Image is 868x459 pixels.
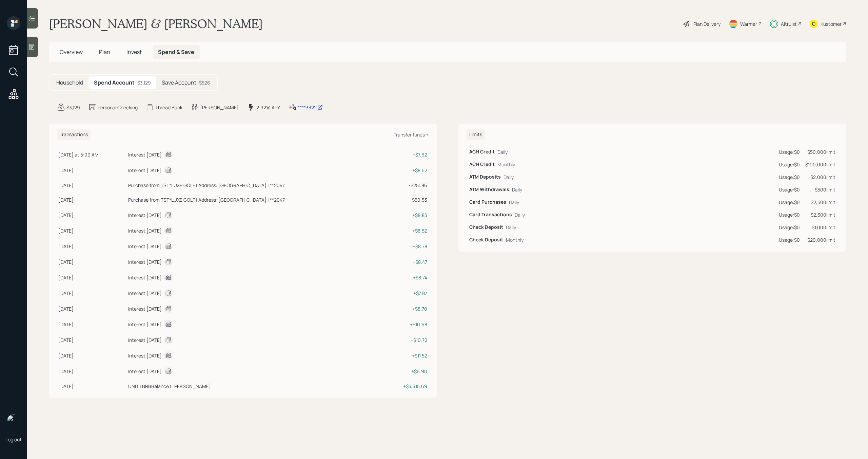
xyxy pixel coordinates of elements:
div: Usage: $0 [779,173,800,181]
div: Interest [DATE] [128,290,162,297]
div: $2,000 limit [805,173,835,181]
div: Log out [5,436,22,443]
span: Plan [99,48,110,56]
div: Usage: $0 [779,161,800,168]
div: $100,000 limit [805,161,835,168]
div: Usage: $0 [779,186,800,193]
div: Thread Bank [155,104,182,111]
div: $20,000 limit [805,236,835,243]
h5: Spend Account [94,79,135,86]
div: $3,129 [66,104,80,111]
div: $526 [199,79,210,86]
span: Overview [60,48,83,56]
div: $2,500 limit [805,199,835,206]
h6: Limits [467,129,485,140]
h6: ATM Deposits [469,174,501,180]
div: Interest [DATE] [128,151,162,158]
h6: ACH Credit [469,149,495,155]
div: Usage: $0 [779,148,800,155]
h6: Check Deposit [469,224,503,230]
div: + $8.47 [387,258,427,265]
div: Interest [DATE] [128,321,162,328]
div: $500 limit [805,186,835,193]
div: Purchase from TST*LUXE GOLF | Address: [GEOGRAPHIC_DATA] | **2047 [128,196,285,203]
div: + $10.68 [387,321,427,328]
div: - $50.53 [387,196,427,203]
h6: Card Purchases [469,199,506,205]
div: [DATE] [58,336,125,344]
div: + $8.52 [387,167,427,174]
div: Kustomer [821,20,842,27]
h6: Card Transactions [469,212,512,218]
div: + $7.62 [387,151,427,158]
div: Interest [DATE] [128,336,162,344]
div: Usage: $0 [779,211,800,218]
div: + $3,315.69 [387,383,427,390]
div: Transfer funds + [394,131,429,138]
h5: Save Account [162,79,196,86]
div: + $8.70 [387,305,427,312]
div: [DATE] [58,227,125,234]
div: 2.92% APY [256,104,280,111]
div: [DATE] [58,321,125,328]
h5: Household [56,79,83,86]
div: Interest [DATE] [128,167,162,174]
div: [DATE] [58,352,125,359]
div: Interest [DATE] [128,212,162,219]
div: Daily [512,186,522,193]
div: [DATE] [58,182,125,189]
div: Interest [DATE] [128,274,162,281]
div: [DATE] [58,305,125,312]
div: + $11.52 [387,352,427,359]
div: - $251.86 [387,182,427,189]
div: Daily [506,224,516,231]
div: Daily [497,148,508,155]
h6: Check Deposit [469,237,503,243]
div: $3,129 [137,79,151,86]
div: Interest [DATE] [128,368,162,375]
div: $1,000 limit [805,224,835,231]
div: Altruist [781,20,797,27]
div: Daily [509,199,519,206]
div: Purchase from TST*LUXE GOLF | Address: [GEOGRAPHIC_DATA] | **2047 [128,182,285,189]
div: [DATE] at 5:09 AM [58,151,125,158]
img: michael-russo-headshot.png [7,415,20,428]
div: [DATE] [58,258,125,265]
div: Usage: $0 [779,224,800,231]
div: Usage: $0 [779,236,800,243]
div: + $10.72 [387,336,427,344]
div: + $8.78 [387,243,427,250]
div: $2,500 limit [805,211,835,218]
div: Interest [DATE] [128,227,162,234]
div: + $6.90 [387,368,427,375]
div: $50,000 limit [805,148,835,155]
div: + $8.52 [387,227,427,234]
div: Interest [DATE] [128,352,162,359]
h6: ACH Credit [469,162,495,167]
div: Interest [DATE] [128,305,162,312]
div: [DATE] [58,368,125,375]
div: Interest [DATE] [128,258,162,265]
div: Warmer [740,20,757,27]
h1: [PERSON_NAME] & [PERSON_NAME] [49,16,263,31]
h6: ATM Withdrawals [469,187,509,192]
div: UNIT | BRBBalance | [PERSON_NAME] [128,383,211,390]
div: [DATE] [58,243,125,250]
div: + $7.87 [387,290,427,297]
div: [DATE] [58,212,125,219]
div: [DATE] [58,167,125,174]
div: + $8.74 [387,274,427,281]
div: [DATE] [58,290,125,297]
div: Personal Checking [98,104,138,111]
div: [DATE] [58,196,125,203]
div: Monthly [497,161,515,168]
div: Plan Delivery [693,20,721,27]
span: Invest [126,48,142,56]
h6: Transactions [57,129,91,140]
div: Daily [515,211,525,218]
span: Spend & Save [158,48,194,56]
div: + $8.83 [387,212,427,219]
div: [PERSON_NAME] [200,104,239,111]
div: [DATE] [58,383,125,390]
div: Interest [DATE] [128,243,162,250]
